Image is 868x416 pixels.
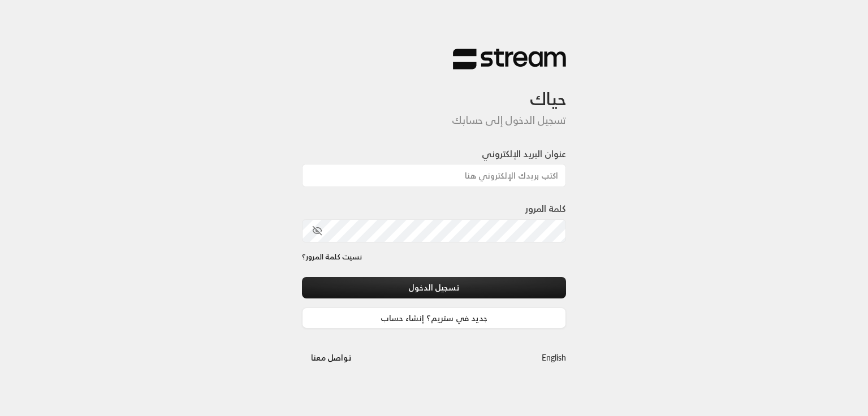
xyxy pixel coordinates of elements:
button: تسجيل الدخول [302,277,567,298]
button: تواصل معنا [302,347,361,368]
h5: تسجيل الدخول إلى حسابك [302,114,567,127]
a: جديد في ستريم؟ إنشاء حساب [302,307,567,328]
a: نسيت كلمة المرور؟ [302,252,362,263]
button: toggle password visibility [308,221,327,240]
input: اكتب بريدك الإلكتروني هنا [302,164,567,187]
img: Stream Logo [453,48,566,70]
h3: حياك [302,70,567,109]
a: تواصل معنا [302,350,361,365]
label: كلمة المرور [525,202,566,215]
label: عنوان البريد الإلكتروني [482,147,566,161]
a: English [542,347,566,368]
